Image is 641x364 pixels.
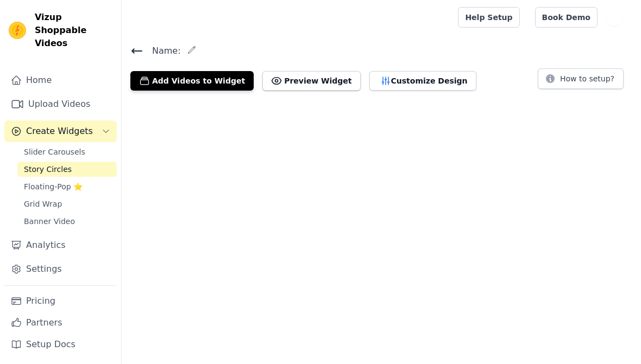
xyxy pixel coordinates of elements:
span: Story Circles [24,164,72,175]
a: Home [4,69,117,91]
a: Grid Wrap [17,196,117,212]
a: Story Circles [17,162,117,177]
a: Analytics [4,234,117,256]
button: Create Widgets [4,120,117,142]
a: Upload Videos [4,93,117,115]
a: Help Setup [458,7,519,28]
span: Slider Carousels [24,146,85,157]
span: Vizup Shoppable Videos [35,11,112,50]
button: Customize Design [369,71,476,91]
a: How to setup? [538,76,624,86]
img: Vizup [9,22,26,39]
a: Settings [4,258,117,280]
div: Edit Name [187,43,196,58]
a: Setup Docs [4,334,117,355]
span: Banner Video [24,216,75,227]
a: Partners [4,312,117,334]
span: Floating-Pop ⭐ [24,181,83,192]
span: Grid Wrap [24,199,62,209]
button: Add Videos to Widget [130,71,254,91]
a: Slider Carousels [17,144,117,159]
a: Pricing [4,290,117,312]
a: Preview Widget [262,71,360,91]
a: Book Demo [535,7,598,28]
span: Create Widgets [26,125,93,138]
a: Banner Video [17,214,117,229]
span: Name: [143,44,181,58]
a: Floating-Pop ⭐ [17,179,117,194]
button: How to setup? [538,68,624,89]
